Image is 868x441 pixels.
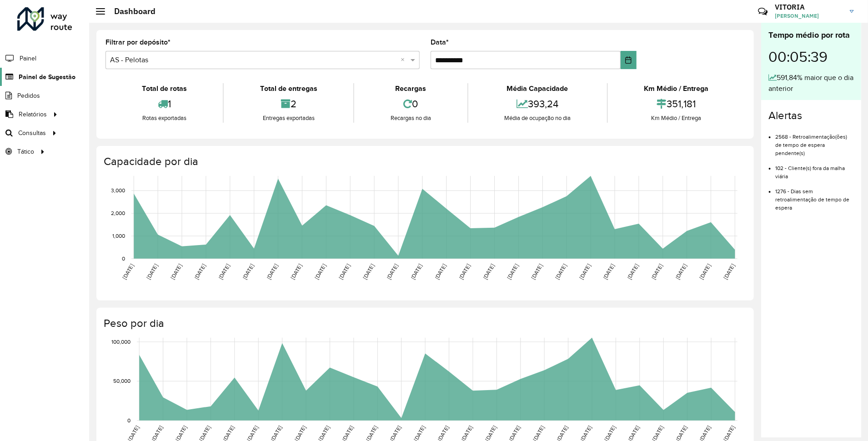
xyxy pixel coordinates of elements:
div: 351,181 [610,94,743,114]
div: 1 [108,94,221,114]
text: [DATE] [578,263,592,281]
text: 1,000 [112,233,125,239]
text: [DATE] [602,263,616,281]
text: [DATE] [506,263,519,281]
h4: Capacidade por dia [104,155,745,168]
text: [DATE] [217,263,231,281]
h4: Alertas [768,109,854,122]
a: Contato Rápido [753,2,773,21]
text: [DATE] [266,263,279,281]
text: [DATE] [386,263,399,281]
div: Km Médio / Entrega [610,83,743,94]
text: [DATE] [722,263,736,281]
span: Painel [20,54,36,63]
div: 0 [356,94,465,114]
text: 50,000 [113,378,130,384]
div: 00:05:39 [768,41,854,72]
span: Tático [17,147,34,156]
div: Entregas exportadas [226,114,351,123]
text: [DATE] [650,263,663,281]
text: [DATE] [121,263,135,281]
div: 393,24 [471,94,605,114]
text: 100,000 [111,339,130,345]
text: [DATE] [458,263,471,281]
li: 102 - Cliente(s) fora da malha viária [775,157,854,180]
text: [DATE] [170,263,183,281]
h2: Dashboard [105,6,156,16]
text: [DATE] [314,263,327,281]
span: Consultas [18,128,46,138]
div: Rotas exportadas [108,114,221,123]
text: [DATE] [338,263,351,281]
text: [DATE] [290,263,303,281]
text: [DATE] [241,263,255,281]
div: Recargas [356,83,465,94]
label: Data [431,37,449,48]
text: 3,000 [111,188,125,194]
div: Média de ocupação no dia [471,114,605,123]
text: 2,000 [111,210,125,216]
span: Painel de Sugestão [19,72,75,82]
li: 1276 - Dias sem retroalimentação de tempo de espera [775,180,854,212]
text: [DATE] [410,263,423,281]
button: Choose Date [621,51,637,69]
div: 2 [226,94,351,114]
label: Filtrar por depósito [105,37,171,48]
text: [DATE] [482,263,495,281]
div: Média Capacidade [471,83,605,94]
text: [DATE] [698,263,712,281]
text: [DATE] [434,263,447,281]
div: Km Médio / Entrega [610,114,743,123]
span: [PERSON_NAME] [775,12,843,20]
text: [DATE] [627,263,640,281]
h4: Peso por dia [104,317,745,330]
div: 591,84% maior que o dia anterior [768,72,854,94]
text: [DATE] [554,263,567,281]
text: [DATE] [530,263,543,281]
div: Tempo médio por rota [768,29,854,41]
div: Total de entregas [226,83,351,94]
span: Relatórios [19,110,47,119]
h3: VITORIA [775,3,843,11]
text: 0 [122,256,125,261]
text: [DATE] [362,263,375,281]
text: 0 [127,417,130,423]
li: 2568 - Retroalimentação(ões) de tempo de espera pendente(s) [775,126,854,157]
text: [DATE] [193,263,206,281]
text: [DATE] [674,263,687,281]
div: Recargas no dia [356,114,465,123]
text: [DATE] [146,263,159,281]
div: Total de rotas [108,83,221,94]
span: Clear all [401,55,408,65]
span: Pedidos [17,91,40,100]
